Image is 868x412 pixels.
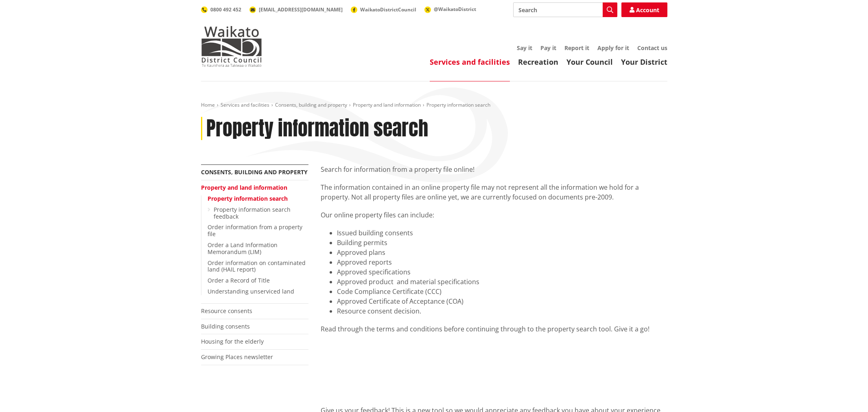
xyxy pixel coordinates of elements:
a: @WaikatoDistrict [424,6,476,13]
span: @WaikatoDistrict [434,6,476,13]
a: Apply for it [597,44,629,52]
p: Search for information from a property file online! [321,164,667,174]
a: Property information search feedback [214,206,291,220]
a: Order a Record of Title [208,276,270,284]
img: Waikato District Council - Te Kaunihera aa Takiwaa o Waikato [201,26,262,67]
a: Property information search [208,195,288,202]
a: Recreation [518,57,558,67]
a: Pay it [540,44,556,52]
a: Building consents [201,322,250,330]
li: Approved specifications [337,267,667,277]
li: Resource consent decision. [337,306,667,316]
input: Search input [513,2,617,17]
a: Say it [517,44,532,52]
a: Report it [564,44,589,52]
li: Approved product and material specifications [337,277,667,287]
li: Code Compliance Certificate (CCC) [337,287,667,296]
a: Home [201,101,215,108]
a: Services and facilities [221,101,269,108]
a: [EMAIL_ADDRESS][DOMAIN_NAME] [249,6,343,13]
p: The information contained in an online property file may not represent all the information we hol... [321,182,667,202]
a: Resource consents [201,307,252,315]
a: Contact us [637,44,667,52]
a: Account [621,2,667,17]
div: Read through the terms and conditions before continuing through to the property search tool. Give... [321,324,667,334]
a: Property and land information [353,101,421,108]
h1: Property information search [206,117,428,140]
a: Housing for the elderly [201,337,264,345]
span: [EMAIL_ADDRESS][DOMAIN_NAME] [259,6,343,13]
a: 0800 492 452 [201,6,241,13]
li: Approved plans [337,248,667,257]
a: Property and land information [201,184,287,191]
li: Issued building consents [337,228,667,238]
a: Consents, building and property [275,101,347,108]
span: Property information search [426,101,490,108]
span: 0800 492 452 [210,6,241,13]
nav: breadcrumb [201,102,667,109]
a: Order information from a property file [208,223,302,238]
li: Building permits [337,238,667,248]
a: Order information on contaminated land (HAIL report) [208,259,306,274]
a: Growing Places newsletter [201,353,273,361]
a: Your District [621,57,667,67]
a: Your Council [566,57,613,67]
li: Approved Certificate of Acceptance (COA) [337,296,667,306]
a: Consents, building and property [201,168,308,176]
span: Our online property files can include: [321,210,434,219]
span: WaikatoDistrictCouncil [360,6,416,13]
a: Order a Land Information Memorandum (LIM) [208,241,278,256]
a: WaikatoDistrictCouncil [351,6,416,13]
a: Services and facilities [430,57,510,67]
a: Understanding unserviced land [208,287,294,295]
li: Approved reports [337,257,667,267]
